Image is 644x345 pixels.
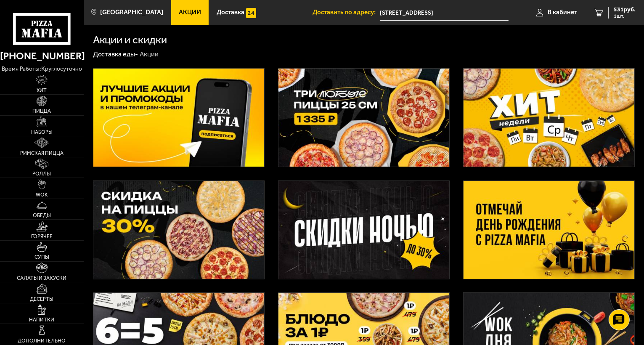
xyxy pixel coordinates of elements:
[37,88,47,93] span: Хит
[34,255,49,260] span: Супы
[29,317,55,322] span: Напитки
[31,234,53,239] span: Горячее
[380,5,509,21] span: Россия, Санкт-Петербург, Оборонная улица, 3
[246,8,256,18] img: 15daf4d41897b9f0e9f617042186c801.svg
[30,297,54,302] span: Десерты
[20,151,64,156] span: Римская пицца
[548,9,577,16] span: В кабинет
[93,50,138,58] a: Доставка еды-
[614,7,636,13] span: 531 руб.
[33,109,51,114] span: Пицца
[380,5,509,21] input: Ваш адрес доставки
[217,9,244,16] span: Доставка
[140,50,159,59] div: Акции
[36,192,48,197] span: WOK
[313,9,380,16] span: Доставить по адресу:
[33,171,51,176] span: Роллы
[614,13,636,19] span: 1 шт.
[17,276,67,281] span: Салаты и закуски
[18,338,66,343] span: Дополнительно
[93,34,167,45] h1: Акции и скидки
[31,130,53,135] span: Наборы
[33,213,51,218] span: Обеды
[179,9,201,16] span: Акции
[100,9,163,16] span: [GEOGRAPHIC_DATA]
